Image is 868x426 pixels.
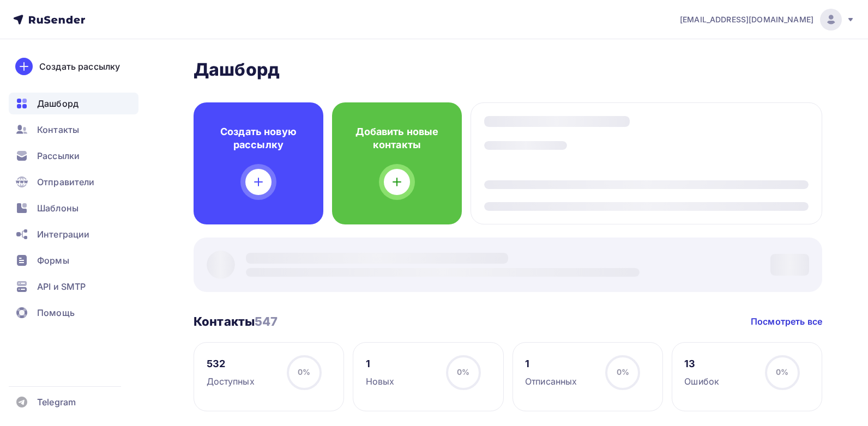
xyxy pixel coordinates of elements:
div: 532 [207,357,255,370]
span: 0% [298,367,310,376]
a: Отправители [9,171,138,193]
a: [EMAIL_ADDRESS][DOMAIN_NAME] [680,9,855,31]
div: Новых [366,375,395,388]
h2: Дашборд [194,59,822,81]
span: 0% [457,367,469,376]
a: Контакты [9,119,138,141]
span: 0% [776,367,788,376]
a: Рассылки [9,145,138,167]
span: [EMAIL_ADDRESS][DOMAIN_NAME] [680,14,813,25]
span: Формы [37,254,69,267]
span: Рассылки [37,149,80,162]
div: 1 [525,357,577,370]
span: Контакты [37,123,79,136]
div: Ошибок [684,375,719,388]
div: 1 [366,357,395,370]
div: 13 [684,357,719,370]
span: Telegram [37,395,76,409]
a: Дашборд [9,93,138,114]
span: Помощь [37,306,75,319]
a: Формы [9,249,138,271]
div: Создать рассылку [39,60,120,73]
span: API и SMTP [37,280,86,293]
h4: Создать новую рассылку [211,125,306,151]
div: Доступных [207,375,255,388]
div: Отписанных [525,375,577,388]
span: Шаблоны [37,202,79,215]
span: 0% [617,367,629,376]
span: Дашборд [37,97,79,110]
a: Посмотреть все [751,315,822,328]
a: Шаблоны [9,197,138,219]
span: 547 [255,314,278,328]
span: Отправители [37,175,95,188]
h4: Добавить новые контакты [349,125,444,151]
span: Интеграции [37,228,89,241]
h3: Контакты [194,314,278,329]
